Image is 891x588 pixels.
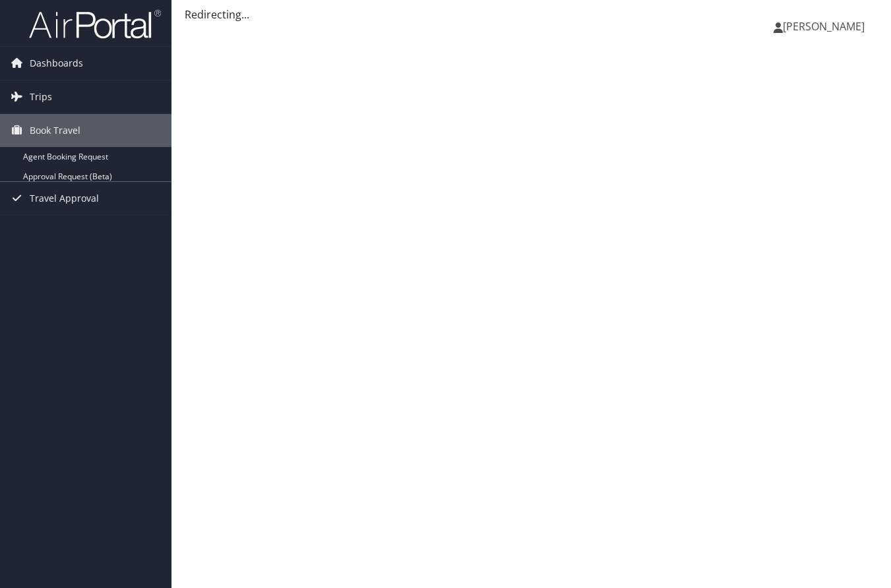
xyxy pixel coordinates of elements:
[29,9,161,40] img: airportal-logo.png
[30,114,80,147] span: Book Travel
[30,47,83,80] span: Dashboards
[30,80,52,113] span: Trips
[185,7,878,22] div: Redirecting...
[30,182,99,215] span: Travel Approval
[783,19,865,34] span: [PERSON_NAME]
[774,7,878,46] a: [PERSON_NAME]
